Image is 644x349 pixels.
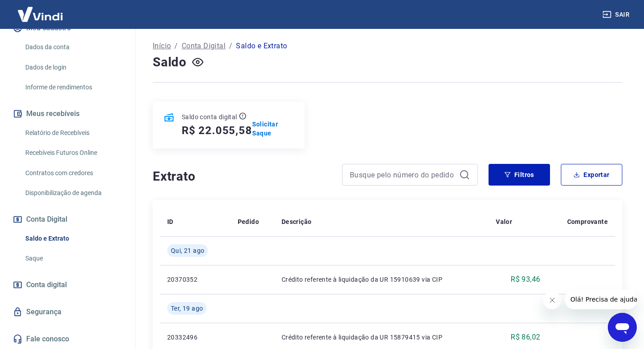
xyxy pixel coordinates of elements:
p: Comprovante [567,217,608,226]
a: Dados de login [22,58,124,77]
button: Exportar [561,164,622,186]
a: Solicitar Saque [252,120,294,138]
a: Conta digital [11,275,124,295]
a: Recebíveis Futuros Online [22,144,124,162]
p: / [229,41,232,51]
a: Início [153,41,171,51]
h4: Extrato [153,168,331,186]
span: Qui, 21 ago [171,246,204,255]
p: Pedido [238,217,259,226]
iframe: Fechar mensagem [543,291,561,309]
h4: Saldo [153,53,187,71]
button: Sair [601,6,633,23]
a: Saque [22,249,124,268]
p: Saldo conta digital [182,112,237,121]
p: 20332496 [167,333,223,342]
p: ID [167,217,174,226]
a: Conta Digital [182,41,226,51]
iframe: Mensagem da empresa [565,289,637,309]
a: Saldo e Extrato [22,229,124,248]
p: Saldo e Extrato [236,41,287,51]
button: Conta Digital [11,209,124,229]
span: Olá! Precisa de ajuda? [5,6,76,14]
a: Disponibilização de agenda [22,184,124,202]
a: Relatório de Recebíveis [22,124,124,142]
span: Conta digital [26,279,67,291]
p: R$ 93,46 [511,274,540,285]
p: R$ 86,02 [511,332,540,343]
p: 20370352 [167,275,223,284]
button: Meus recebíveis [11,104,124,124]
span: Ter, 19 ago [171,304,203,313]
p: Valor [496,217,512,226]
a: Informe de rendimentos [22,78,124,97]
img: Vindi [11,0,70,28]
input: Busque pelo número do pedido [350,168,456,181]
p: Crédito referente à liquidação da UR 15879415 via CIP [282,333,481,342]
a: Contratos com credores [22,164,124,182]
a: Segurança [11,302,124,322]
button: Filtros [489,164,550,186]
a: Fale conosco [11,329,124,349]
p: Descrição [282,217,312,226]
iframe: Botão para abrir a janela de mensagens [608,313,637,342]
a: Dados da conta [22,38,124,56]
h5: R$ 22.055,58 [182,123,252,138]
p: / [174,41,178,51]
p: Crédito referente à liquidação da UR 15910639 via CIP [282,275,481,284]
